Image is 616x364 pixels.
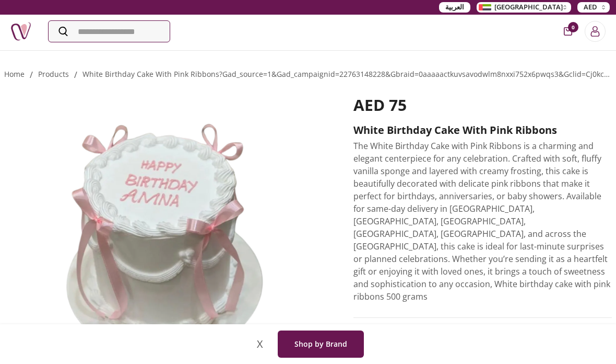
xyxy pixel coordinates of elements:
[38,69,69,79] a: products
[494,2,563,13] span: [GEOGRAPHIC_DATA]
[353,94,407,116] span: AED 75
[353,140,612,303] p: The White Birthday Cake with Pink Ribbons is a charming and elegant centerpiece for any celebrati...
[477,2,571,13] button: [GEOGRAPHIC_DATA]
[4,96,333,349] img: White birthday cake with pink ribbons White Birthday Cake with Pink Ribbons كيك عيد ميلاد أبيض بش...
[564,27,572,36] button: cart-button
[4,69,25,79] a: Home
[253,338,267,350] span: X
[74,69,77,81] li: /
[445,2,464,13] span: العربية
[585,21,606,42] button: Login
[568,22,578,32] span: 0
[278,331,364,358] button: Shop by Brand
[353,123,612,138] h2: White birthday cake with pink ribbons
[30,69,33,81] li: /
[10,21,31,42] img: Nigwa-uae-gifts
[584,2,597,13] span: AED
[271,331,364,358] a: Shop by Brand
[479,4,491,10] img: Arabic_dztd3n.png
[49,21,170,42] input: Search
[577,2,610,13] button: AED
